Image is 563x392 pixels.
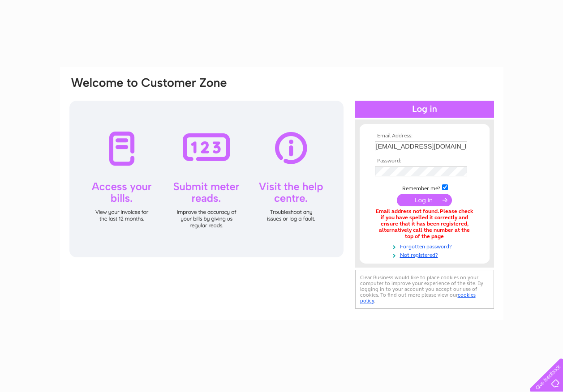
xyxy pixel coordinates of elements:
[397,194,452,206] input: Submit
[373,183,477,192] td: Remember me?
[375,242,477,250] a: Forgotten password?
[373,158,477,164] th: Password:
[375,250,477,259] a: Not registered?
[375,209,474,239] div: Email address not found. Please check if you have spelled it correctly and ensure that it has bee...
[373,133,477,139] th: Email Address:
[355,270,494,309] div: Clear Business would like to place cookies on your computer to improve your experience of the sit...
[360,292,476,304] a: cookies policy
